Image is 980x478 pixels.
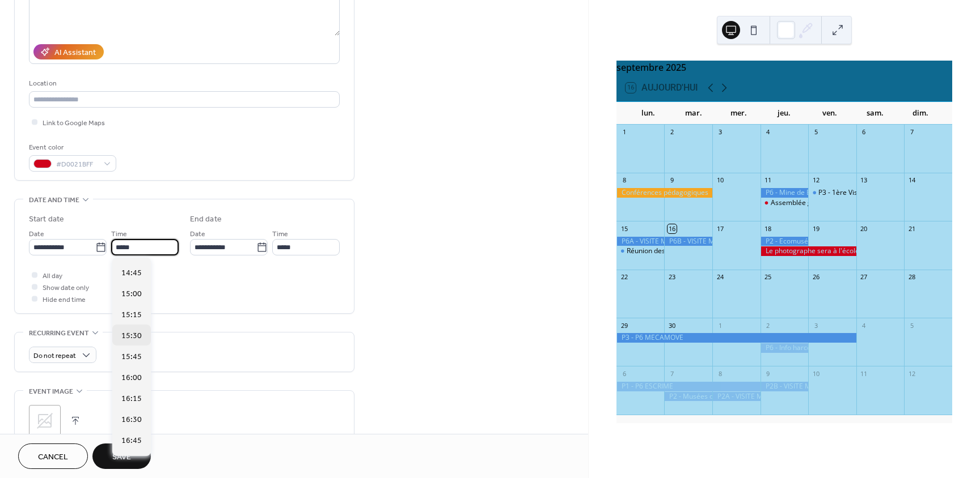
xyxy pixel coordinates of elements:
div: Réunion des parents délégués avec la Direction [616,246,665,256]
div: P2B - VISITE MEDICALE [761,382,809,391]
div: Le photographe sera à l'école. [761,246,856,256]
div: 4 [860,321,868,330]
span: 15:30 [121,330,142,342]
div: Location [29,78,337,89]
div: Conférences pédagogiques [616,188,712,198]
div: P3 - P6 MECAMOVE [616,333,856,343]
span: Link to Google Maps [43,117,105,129]
span: 14:45 [121,267,142,279]
span: 17:00 [121,456,142,468]
div: jeu. [762,102,807,125]
span: Time [111,228,127,240]
div: 5 [907,321,916,330]
div: 10 [716,176,724,185]
div: sam. [852,102,898,125]
div: ; [29,405,61,437]
div: 11 [764,176,772,185]
div: 22 [620,273,628,281]
div: lun. [626,102,671,125]
div: P3 - 1ère Visite du Home le Sagittaire [818,188,936,198]
div: mar. [671,102,716,125]
div: ven. [807,102,852,125]
div: 24 [716,273,724,281]
div: Assemblée générale du Comité des Parents [761,198,809,208]
div: 26 [812,273,820,281]
div: 6 [860,128,868,136]
div: P6A - VISITE MEDICALE [616,237,665,246]
div: 4 [764,128,772,136]
div: 23 [668,273,676,281]
span: 16:00 [121,372,142,384]
div: 16 [668,224,676,233]
span: Date and time [29,194,79,206]
div: 7 [907,128,916,136]
div: dim. [898,102,943,125]
span: All day [43,270,62,282]
div: P1 - P6 ESCRIME [616,382,761,391]
div: 7 [668,369,676,378]
div: 28 [907,273,916,281]
div: 27 [860,273,868,281]
div: 12 [907,369,916,378]
button: AI Assistant [33,44,104,59]
span: 15:45 [121,351,142,363]
div: 14 [907,176,916,185]
span: Show date only [43,282,89,294]
div: 18 [764,224,772,233]
div: 9 [764,369,772,378]
span: Event image [29,386,73,398]
div: mer. [716,102,762,125]
button: Cancel [18,443,88,469]
div: 8 [716,369,724,378]
div: 3 [812,321,820,330]
div: P6B - VISITE MEDICALE [664,237,712,246]
span: Date [29,228,44,240]
span: 15:00 [121,288,142,300]
div: 13 [860,176,868,185]
div: 8 [620,176,628,185]
div: 10 [812,369,820,378]
div: AI Assistant [54,47,96,59]
div: 19 [812,224,820,233]
div: 30 [668,321,676,330]
div: P2 - Musées des Beaux-Arts [664,392,712,402]
div: 2 [668,128,676,136]
span: Do not repeat [33,349,76,362]
span: Date [190,228,205,240]
div: septembre 2025 [616,61,952,74]
div: 21 [907,224,916,233]
span: #D0021BFF [56,159,98,170]
span: Recurring event [29,327,89,339]
span: 16:45 [121,435,142,447]
button: Save [92,443,151,469]
span: Save [112,451,131,463]
div: 2 [764,321,772,330]
div: 17 [716,224,724,233]
div: 15 [620,224,628,233]
span: Time [272,228,288,240]
div: 12 [812,176,820,185]
div: 11 [860,369,868,378]
span: Hide end time [43,294,86,306]
span: 16:30 [121,414,142,426]
div: Start date [29,214,64,225]
div: Event color [29,142,114,153]
div: 25 [764,273,772,281]
div: End date [190,214,222,225]
div: 6 [620,369,628,378]
div: 20 [860,224,868,233]
div: Assemblée générale du Comité des Parents [771,198,909,208]
span: Cancel [38,451,68,463]
div: 3 [716,128,724,136]
span: 16:15 [121,393,142,405]
div: P6 - Mine de Blégny [761,188,809,198]
div: P3 - 1ère Visite du Home le Sagittaire [808,188,856,198]
div: Réunion des parents délégués avec la Direction [627,246,776,256]
div: 29 [620,321,628,330]
div: 1 [620,128,628,136]
div: P2A - VISITE MEDICALE [712,392,761,402]
div: P6 - Info harcèlement [761,343,809,353]
div: 1 [716,321,724,330]
div: 5 [812,128,820,136]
